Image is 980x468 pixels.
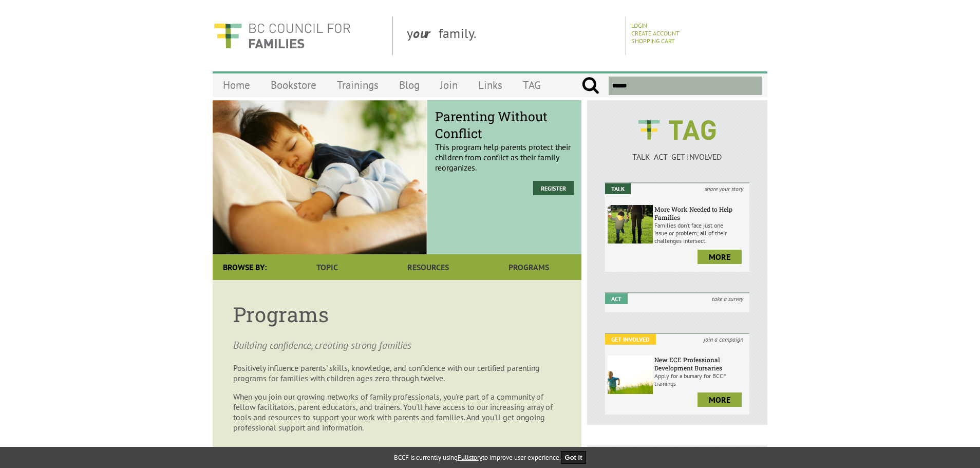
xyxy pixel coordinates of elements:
[631,22,647,29] a: Login
[233,338,561,352] p: Building confidence, creating strong families
[213,16,351,55] img: BC Council for FAMILIES
[605,334,656,345] em: Get Involved
[561,451,587,464] button: Got it
[654,355,747,372] h6: New ECE Professional Development Bursaries
[605,152,749,162] p: TALK ACT GET INVOLVED
[435,108,574,142] span: Parenting Without Conflict
[699,183,749,194] i: share your story
[468,73,513,97] a: Links
[233,301,561,328] h1: Programs
[581,77,599,95] input: Submit
[698,250,742,264] a: more
[631,37,675,45] a: Shopping Cart
[513,73,551,97] a: TAG
[435,116,574,173] p: This program help parents protect their children from conflict as their family reorganizes.
[389,73,430,97] a: Blog
[233,363,561,383] p: Positively influence parents' skills, knowledge, and confidence with our certified parenting prog...
[533,181,574,195] a: Register
[399,16,626,55] div: y family.
[213,73,260,97] a: Home
[706,293,749,304] i: take a survey
[605,293,628,304] em: Act
[654,205,747,221] h6: More Work Needed to Help Families
[631,110,723,149] img: BCCF's TAG Logo
[605,183,631,194] em: Talk
[233,391,561,433] p: When you join our growing networks of family professionals, you're part of a community of fellow ...
[430,73,468,97] a: Join
[654,372,747,387] p: Apply for a bursary for BCCF trainings
[458,453,482,462] a: Fullstory
[479,254,579,280] a: Programs
[698,392,742,407] a: more
[631,29,680,37] a: Create Account
[213,254,277,280] div: Browse By:
[605,141,749,162] a: TALK ACT GET INVOLVED
[378,254,478,280] a: Resources
[698,334,749,345] i: join a campaign
[277,254,378,280] a: Topic
[260,73,327,97] a: Bookstore
[327,73,389,97] a: Trainings
[654,221,747,245] p: Families don’t face just one issue or problem; all of their challenges intersect.
[413,25,439,42] strong: our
